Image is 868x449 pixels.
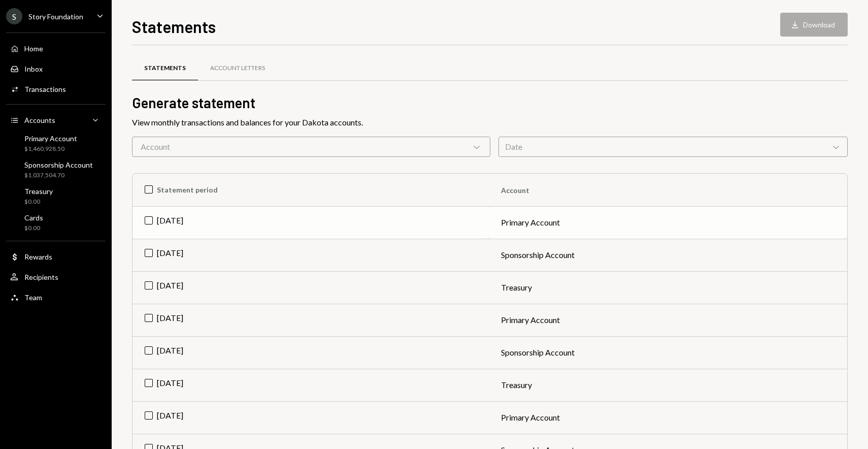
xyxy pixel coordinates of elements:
div: Transactions [24,85,66,93]
div: Rewards [24,252,52,261]
a: Accounts [6,111,106,129]
div: Home [24,44,43,53]
h2: Generate statement [132,93,848,113]
a: Recipients [6,268,106,286]
a: Sponsorship Account$1,037,504.70 [6,157,106,182]
a: Home [6,39,106,57]
div: Story Foundation [28,12,83,21]
a: Cards$0.00 [6,210,106,235]
a: Team [6,288,106,306]
a: Statements [132,55,198,81]
div: View monthly transactions and balances for your Dakota accounts. [132,116,848,129]
div: Accounts [24,116,55,124]
td: Primary Account [489,206,847,239]
div: Recipients [24,273,58,281]
div: $0.00 [24,224,43,233]
div: $1,460,928.50 [24,145,77,153]
div: Cards [24,213,43,222]
td: Primary Account [489,401,847,434]
div: Treasury [24,187,53,196]
h1: Statements [132,16,216,37]
div: $1,037,504.70 [24,171,93,180]
div: Account [132,137,490,157]
a: Transactions [6,80,106,98]
td: Sponsorship Account [489,239,847,271]
a: Account Letters [198,55,277,81]
a: Primary Account$1,460,928.50 [6,131,106,155]
div: Account Letters [210,64,265,73]
div: Sponsorship Account [24,161,93,169]
div: Primary Account [24,134,77,143]
a: Treasury$0.00 [6,184,106,208]
td: Treasury [489,271,847,304]
a: Rewards [6,247,106,266]
div: S [6,8,22,24]
a: Inbox [6,59,106,78]
div: Date [498,137,848,157]
div: Inbox [24,65,43,73]
div: Team [24,293,42,302]
td: Treasury [489,369,847,401]
td: Primary Account [489,304,847,336]
div: $0.00 [24,198,53,206]
td: Sponsorship Account [489,336,847,369]
div: Statements [144,64,186,73]
th: Account [489,174,847,206]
